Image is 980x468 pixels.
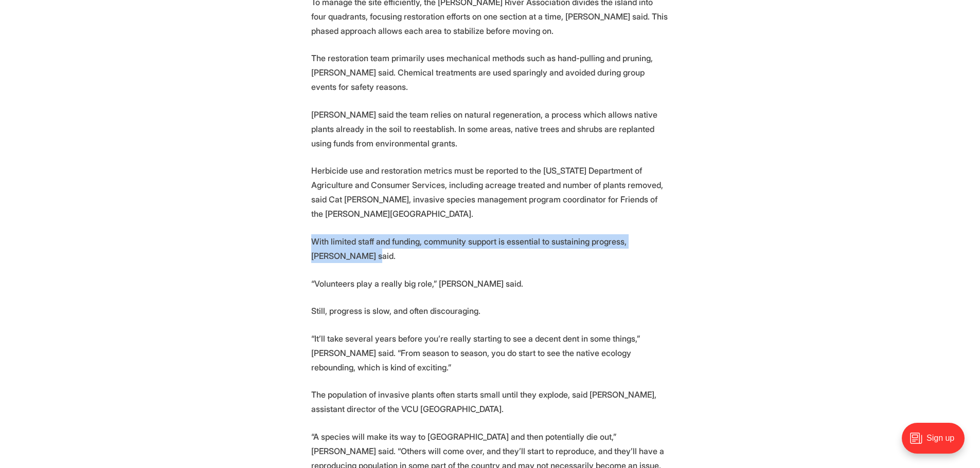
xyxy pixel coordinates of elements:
[311,331,669,375] p: “It’ll take several years before you’re really starting to see a decent dent in some things,” [PE...
[893,418,980,468] iframe: portal-trigger
[311,234,669,263] p: With limited staff and funding, community support is essential to sustaining progress, [PERSON_NA...
[311,276,669,291] p: “Volunteers play a really big role,” [PERSON_NAME] said.
[311,107,669,151] p: [PERSON_NAME] said the team relies on natural regeneration, a process which allows native plants ...
[311,51,669,94] p: The restoration team primarily uses mechanical methods such as hand-pulling and pruning, [PERSON_...
[311,304,669,318] p: Still, progress is slow, and often discouraging.
[311,387,669,416] p: The population of invasive plants often starts small until they explode, said [PERSON_NAME], assi...
[311,163,669,221] p: Herbicide use and restoration metrics must be reported to the [US_STATE] Department of Agricultur...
